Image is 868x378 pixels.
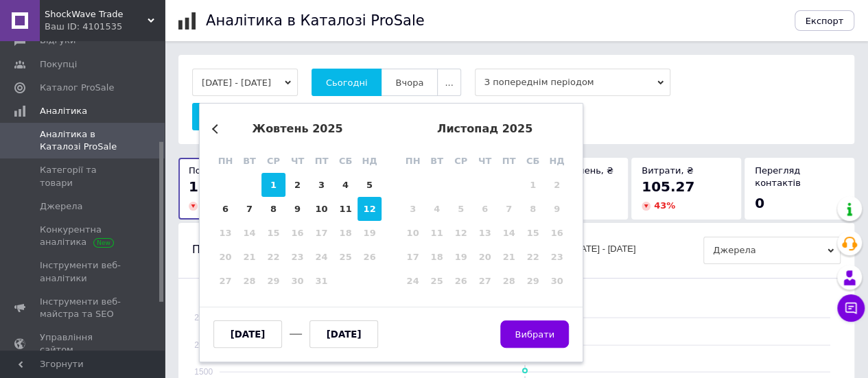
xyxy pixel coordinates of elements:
[213,123,382,135] div: жовтень 2025
[401,245,425,269] div: Not available понеділок, 17-е листопада 2025 р.
[401,197,425,221] div: Not available понеділок, 3-є листопада 2025 р.
[237,245,261,269] div: Not available вівторок, 21-е жовтня 2025 р.
[795,10,855,31] button: Експорт
[473,245,497,269] div: Not available четвер, 20-е листопада 2025 р.
[333,149,357,173] div: сб
[521,269,545,293] div: Not available субота, 29-е листопада 2025 р.
[261,221,285,245] div: Not available середа, 15-е жовтня 2025 р.
[45,8,148,21] span: ShockWave Trade
[237,197,261,221] div: Choose вівторок, 7-е жовтня 2025 р.
[333,245,357,269] div: Not available субота, 25-е жовтня 2025 р.
[475,69,670,96] span: З попереднім періодом
[497,149,521,173] div: пт
[401,173,569,293] div: month 2025-11
[357,197,382,221] div: Choose неділя, 12-е жовтня 2025 р.
[545,197,569,221] div: Not available неділя, 9-е листопада 2025 р.
[189,165,222,176] span: Покази
[261,245,285,269] div: Not available середа, 22-е жовтня 2025 р.
[497,245,521,269] div: Not available п’ятниця, 21-е листопада 2025 р.
[654,200,675,211] span: 43 %
[449,197,473,221] div: Not available середа, 5-е листопада 2025 р.
[261,197,285,221] div: Choose середа, 8-е жовтня 2025 р.
[40,128,127,153] span: Аналітика в Каталозі ProSale
[309,197,333,221] div: Choose п’ятниця, 10-е жовтня 2025 р.
[333,197,357,221] div: Choose субота, 11-е жовтня 2025 р.
[285,245,309,269] div: Not available четвер, 23-є жовтня 2025 р.
[425,269,449,293] div: Not available вівторок, 25-е листопада 2025 р.
[309,149,333,173] div: пт
[213,221,237,245] div: Not available понеділок, 13-е жовтня 2025 р.
[521,149,545,173] div: сб
[497,197,521,221] div: Not available п’ятниця, 7-е листопада 2025 р.
[515,329,554,340] span: Вибрати
[425,245,449,269] div: Not available вівторок, 18-е листопада 2025 р.
[237,221,261,245] div: Not available вівторок, 14-е жовтня 2025 р.
[237,269,261,293] div: Not available вівторок, 28-е жовтня 2025 р.
[309,245,333,269] div: Not available п’ятниця, 24-е жовтня 2025 р.
[40,105,87,117] span: Аналітика
[261,149,285,173] div: ср
[425,197,449,221] div: Not available вівторок, 4-е листопада 2025 р.
[642,178,694,195] span: 105.27
[521,197,545,221] div: Not available субота, 8-е листопада 2025 р.
[755,195,764,211] span: 0
[206,12,424,29] h1: Аналітика в Каталозі ProSale
[425,149,449,173] div: вт
[473,149,497,173] div: чт
[189,178,232,195] span: 1 529
[213,173,382,293] div: month 2025-10
[357,149,382,173] div: нд
[194,367,213,377] text: 1500
[285,269,309,293] div: Not available четвер, 30-е жовтня 2025 р.
[309,173,333,197] div: Choose п’ятниця, 3-є жовтня 2025 р.
[545,221,569,245] div: Not available неділя, 16-е листопада 2025 р.
[40,296,127,320] span: Інструменти веб-майстра та SEO
[357,173,382,197] div: Choose неділя, 5-е жовтня 2025 р.
[642,165,694,176] span: Витрати, ₴
[357,221,382,245] div: Not available неділя, 19-е жовтня 2025 р.
[437,69,460,96] button: ...
[755,165,801,188] span: Перегляд контактів
[40,58,77,71] span: Покупці
[309,221,333,245] div: Not available п’ятниця, 17-е жовтня 2025 р.
[703,237,841,264] span: Джерела
[497,221,521,245] div: Not available п’ятниця, 14-е листопада 2025 р.
[445,78,453,88] span: ...
[401,221,425,245] div: Not available понеділок, 10-е листопада 2025 р.
[449,245,473,269] div: Not available середа, 19-е листопада 2025 р.
[40,224,127,248] span: Конкурентна аналітика
[261,173,285,197] div: Choose середа, 1-е жовтня 2025 р.
[312,69,382,96] button: Сьогодні
[40,200,82,213] span: Джерела
[449,269,473,293] div: Not available середа, 26-е листопада 2025 р.
[497,269,521,293] div: Not available п’ятниця, 28-е листопада 2025 р.
[285,197,309,221] div: Choose четвер, 9-е жовтня 2025 р.
[309,269,333,293] div: Not available п’ятниця, 31-е жовтня 2025 р.
[401,149,425,173] div: пн
[285,173,309,197] div: Choose четвер, 2-е жовтня 2025 р.
[192,69,298,96] button: [DATE] - [DATE]
[837,294,865,322] button: Чат з покупцем
[401,269,425,293] div: Not available понеділок, 24-е листопада 2025 р.
[285,221,309,245] div: Not available четвер, 16-е жовтня 2025 р.
[333,173,357,197] div: Choose субота, 4-е жовтня 2025 р.
[521,245,545,269] div: Not available субота, 22-е листопада 2025 р.
[806,16,844,26] span: Експорт
[449,149,473,173] div: ср
[500,320,569,348] button: Вибрати
[237,149,261,173] div: вт
[40,331,127,356] span: Управління сайтом
[425,221,449,245] div: Not available вівторок, 11-е листопада 2025 р.
[357,245,382,269] div: Not available неділя, 26-е жовтня 2025 р.
[40,259,127,284] span: Інструменти веб-аналітики
[395,78,423,88] span: Вчора
[261,269,285,293] div: Not available середа, 29-е жовтня 2025 р.
[213,149,237,173] div: пн
[333,221,357,245] div: Not available субота, 18-е жовтня 2025 р.
[545,269,569,293] div: Not available неділя, 30-е листопада 2025 р.
[213,197,237,221] div: Choose понеділок, 6-е жовтня 2025 р.
[401,123,569,135] div: листопад 2025
[213,245,237,269] div: Not available понеділок, 20-е жовтня 2025 р.
[473,269,497,293] div: Not available четвер, 27-е листопада 2025 р.
[285,149,309,173] div: чт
